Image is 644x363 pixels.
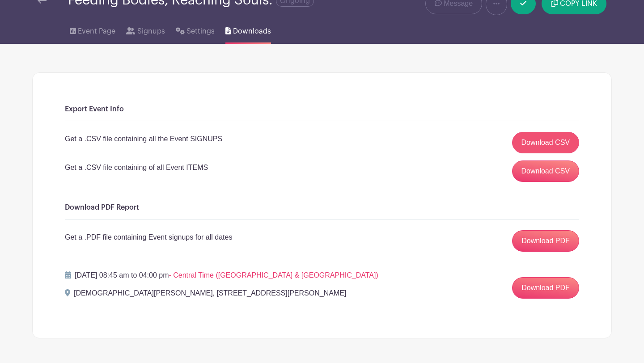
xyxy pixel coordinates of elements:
[512,132,580,153] a: Download CSV
[225,15,271,44] a: Downloads
[65,105,579,114] h6: Export Event Info
[186,26,215,37] span: Settings
[176,15,215,44] a: Settings
[70,15,115,44] a: Event Page
[65,203,579,212] h6: Download PDF Report
[512,277,579,299] a: Download PDF
[233,26,271,37] span: Downloads
[512,160,580,182] a: Download CSV
[137,26,165,37] span: Signups
[75,270,378,281] p: [DATE] 08:45 am to 04:00 pm
[65,232,232,243] p: Get a .PDF file containing Event signups for all dates
[169,271,378,279] span: - Central Time ([GEOGRAPHIC_DATA] & [GEOGRAPHIC_DATA])
[512,230,579,252] a: Download PDF
[78,26,115,37] span: Event Page
[65,162,208,173] p: Get a .CSV file containing of all Event ITEMS
[74,288,346,299] p: [DEMOGRAPHIC_DATA][PERSON_NAME], [STREET_ADDRESS][PERSON_NAME]
[65,134,222,144] p: Get a .CSV file containing all the Event SIGNUPS
[126,15,165,44] a: Signups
